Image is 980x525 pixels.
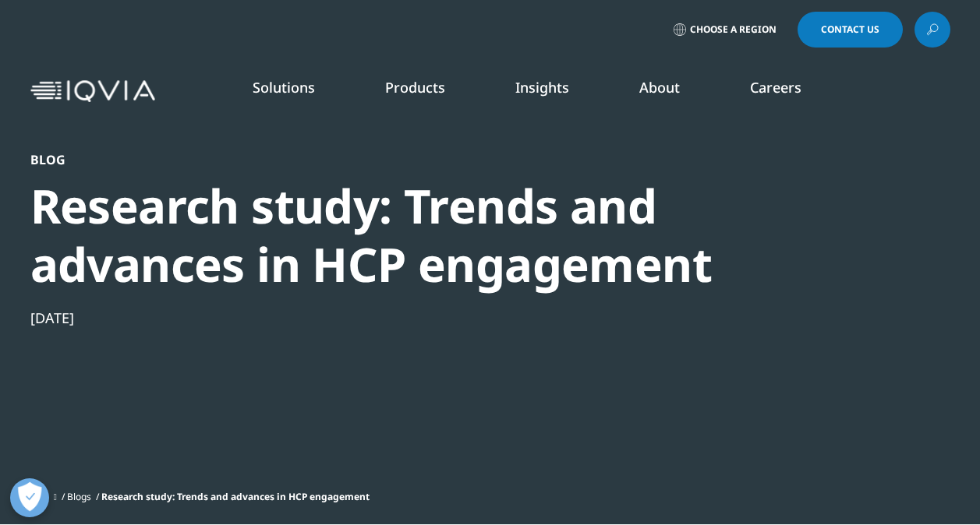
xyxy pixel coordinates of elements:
span: Research study: Trends and advances in HCP engagement [101,490,370,503]
span: Contact Us [821,25,879,34]
a: Careers [750,78,801,97]
a: About [639,78,680,97]
a: Blogs [67,490,91,503]
span: Choose a Region [690,23,777,36]
div: Research study: Trends and advances in HCP engagement [30,177,866,294]
nav: Primary [161,55,950,128]
button: Open Preferences [10,478,49,517]
a: Contact Us [798,12,903,48]
a: Products [385,78,445,97]
div: [DATE] [30,308,866,327]
a: Insights [515,78,569,97]
div: Blog [30,152,866,167]
a: Solutions [253,78,315,97]
img: IQVIA Healthcare Information Technology and Pharma Clinical Research Company [30,80,155,103]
